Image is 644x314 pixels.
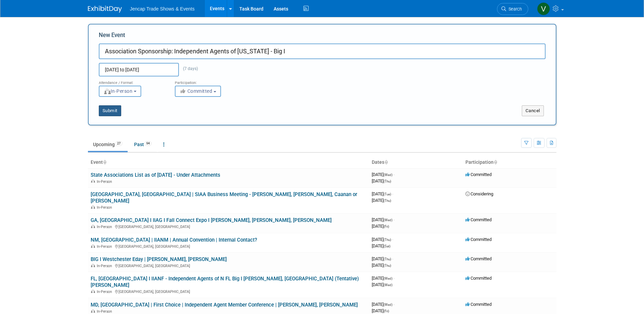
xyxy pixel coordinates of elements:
[392,237,393,242] span: -
[91,309,95,313] img: In-Person Event
[97,290,114,294] span: In-Person
[372,276,394,281] span: [DATE]
[88,6,122,13] img: ExhibitDay
[91,289,366,294] div: [GEOGRAPHIC_DATA], [GEOGRAPHIC_DATA]
[372,282,392,287] span: [DATE]
[465,237,492,242] span: Committed
[384,277,392,280] span: (Wed)
[91,263,366,268] div: [GEOGRAPHIC_DATA], [GEOGRAPHIC_DATA]
[91,191,357,204] a: [GEOGRAPHIC_DATA], [GEOGRAPHIC_DATA] | SIAA Business Meeting - [PERSON_NAME], [PERSON_NAME], Caan...
[91,237,257,243] a: NM, [GEOGRAPHIC_DATA] | IIANM | Annual Convention | Internal Contact?
[372,172,394,177] span: [DATE]
[99,86,141,97] button: In-Person
[497,3,528,15] a: Search
[372,224,389,229] span: [DATE]
[99,43,546,59] input: Name of Trade Show / Conference
[97,244,114,249] span: In-Person
[175,86,221,97] button: Committed
[392,191,393,196] span: -
[104,88,133,94] span: In-Person
[384,192,391,196] span: (Tue)
[384,238,391,242] span: (Thu)
[384,283,392,287] span: (Wed)
[372,302,394,307] span: [DATE]
[103,159,106,165] a: Sort by Event Name
[393,276,394,281] span: -
[369,157,463,168] th: Dates
[91,244,95,248] img: In-Person Event
[393,172,394,177] span: -
[506,6,522,12] span: Search
[91,205,95,209] img: In-Person Event
[372,256,393,261] span: [DATE]
[91,179,95,183] img: In-Person Event
[372,243,390,248] span: [DATE]
[384,218,392,222] span: (Wed)
[522,105,544,116] button: Cancel
[91,224,366,229] div: [GEOGRAPHIC_DATA], [GEOGRAPHIC_DATA]
[372,191,393,196] span: [DATE]
[384,303,392,307] span: (Wed)
[465,256,492,261] span: Committed
[88,138,128,151] a: Upcoming27
[463,157,556,168] th: Participation
[384,309,389,313] span: (Fri)
[97,205,114,210] span: In-Person
[392,256,393,261] span: -
[91,256,227,262] a: BIG I Westchester Eday | [PERSON_NAME], [PERSON_NAME]
[130,6,195,12] span: Jencap Trade Shows & Events
[384,225,389,228] span: (Fri)
[91,225,95,228] img: In-Person Event
[465,217,492,222] span: Committed
[465,191,493,196] span: Considering
[372,198,391,203] span: [DATE]
[384,159,388,165] a: Sort by Start Date
[384,173,392,177] span: (Wed)
[465,302,492,307] span: Committed
[91,276,359,288] a: FL, [GEOGRAPHIC_DATA] I IIANF - Independent Agents of N FL Big I [PERSON_NAME], [GEOGRAPHIC_DATA]...
[175,76,241,85] div: Participation:
[393,302,394,307] span: -
[393,217,394,222] span: -
[91,264,95,267] img: In-Person Event
[91,290,95,293] img: In-Person Event
[494,159,497,165] a: Sort by Participation Type
[179,66,198,71] span: (7 days)
[91,172,220,178] a: State Associations List as of [DATE] - Under Attachments
[129,138,157,151] a: Past94
[384,264,391,267] span: (Thu)
[372,217,394,222] span: [DATE]
[384,199,391,203] span: (Thu)
[144,141,152,146] span: 94
[372,263,391,268] span: [DATE]
[97,309,114,314] span: In-Person
[384,257,391,261] span: (Thu)
[537,2,550,15] img: Vanessa O'Brien
[115,141,123,146] span: 27
[91,217,332,223] a: GA, [GEOGRAPHIC_DATA] I IIAG I Fall Connect Expo I [PERSON_NAME], [PERSON_NAME], [PERSON_NAME]
[91,302,358,308] a: MD, [GEOGRAPHIC_DATA] | First Choice | Independent Agent Member Conference | [PERSON_NAME], [PERS...
[465,276,492,281] span: Committed
[99,76,165,85] div: Attendance / Format:
[465,172,492,177] span: Committed
[384,244,390,248] span: (Sat)
[372,178,391,184] span: [DATE]
[88,157,369,168] th: Event
[97,264,114,268] span: In-Person
[99,63,179,76] input: Start Date - End Date
[372,237,393,242] span: [DATE]
[97,225,114,229] span: In-Person
[99,31,125,42] label: New Event
[180,88,213,94] span: Committed
[372,308,389,313] span: [DATE]
[91,243,366,249] div: [GEOGRAPHIC_DATA], [GEOGRAPHIC_DATA]
[384,179,391,183] span: (Thu)
[97,179,114,184] span: In-Person
[99,105,121,116] button: Submit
